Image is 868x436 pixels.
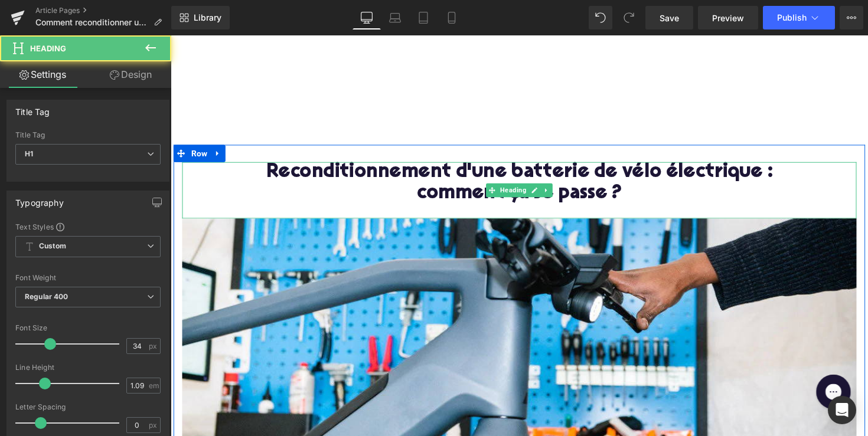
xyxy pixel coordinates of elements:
div: Letter Spacing [15,403,161,411]
a: Article Pages [35,6,171,15]
b: Custom [39,241,66,251]
span: em [149,382,159,389]
span: Library [194,12,221,23]
div: Typography [15,191,64,208]
iframe: Gorgias live chat messenger [655,343,703,387]
button: More [840,6,863,29]
a: Laptop [381,6,409,29]
button: Publish [763,6,835,29]
span: px [149,342,159,350]
div: Font Weight [15,274,161,282]
div: Open Intercom Messenger [828,396,856,424]
a: Expand / Collapse [379,152,391,166]
a: New Library [171,6,230,29]
span: Save [660,12,679,24]
div: Line Height [15,363,161,372]
span: Comment reconditionner une batterie de vélo ? [35,18,149,27]
div: Title Tag [15,131,161,139]
button: Undo [589,6,612,29]
a: Expand / Collapse [41,112,56,130]
span: px [149,421,159,429]
span: Publish [777,13,807,22]
span: Heading [335,152,367,166]
a: Mobile [438,6,466,29]
a: Tablet [409,6,438,29]
span: Row [18,112,41,130]
a: Preview [698,6,758,29]
b: H1 [25,149,33,158]
a: Desktop [353,6,381,29]
button: Redo [617,6,641,29]
div: Title Tag [15,100,50,117]
div: Text Styles [15,222,161,231]
a: Design [88,61,174,88]
span: Heading [30,44,66,53]
b: Regular 400 [25,292,68,301]
span: Preview [712,12,744,24]
div: Font Size [15,324,161,332]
